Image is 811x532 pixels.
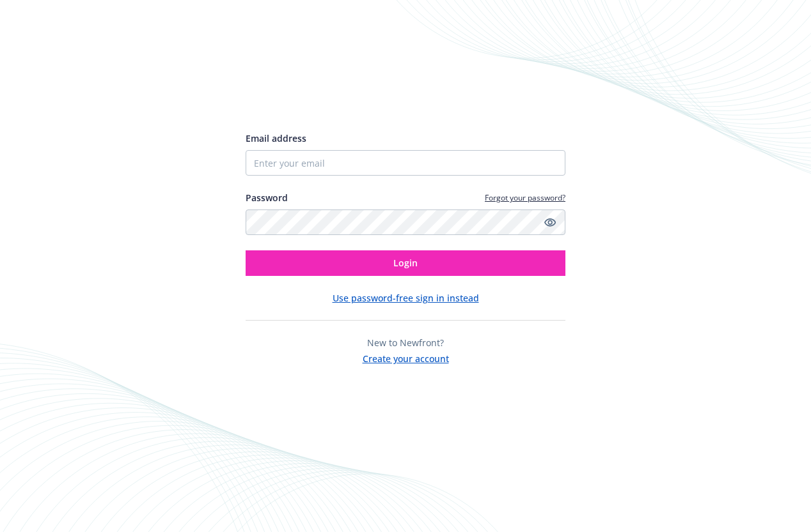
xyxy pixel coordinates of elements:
img: Newfront logo [246,86,366,108]
a: Show password [542,215,558,230]
a: Forgot your password? [485,192,565,203]
input: Enter your password [246,209,565,235]
span: Login [393,257,418,269]
span: New to Newfront? [367,337,444,349]
input: Enter your email [246,150,565,176]
button: Login [246,250,565,276]
label: Password [246,191,288,204]
span: Email address [246,132,306,144]
button: Create your account [363,349,449,365]
button: Use password-free sign in instead [333,291,479,305]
